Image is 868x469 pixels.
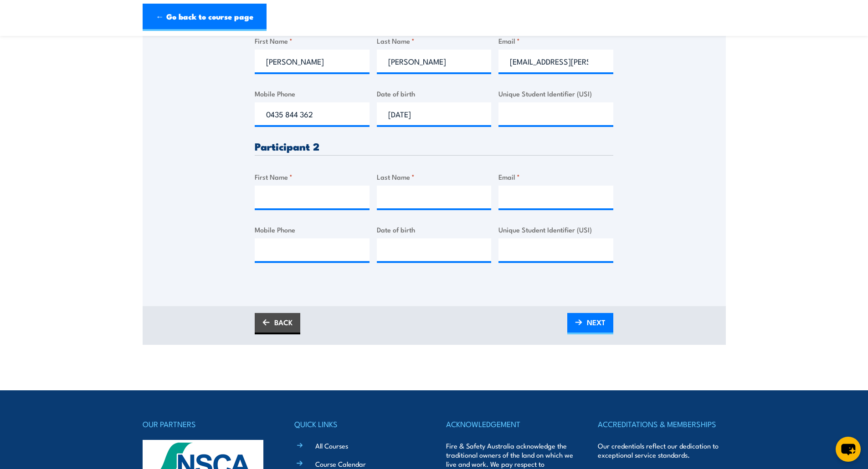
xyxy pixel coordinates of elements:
h4: QUICK LINKS [294,418,422,430]
label: Unique Student Identifier (USI) [498,224,613,235]
label: Email [498,35,613,46]
a: Course Calendar [315,459,366,469]
label: Date of birth [377,224,492,235]
a: BACK [255,313,300,334]
label: Date of birth [377,88,492,99]
label: Last Name [377,35,492,46]
h4: ACKNOWLEDGEMENT [446,418,574,430]
h3: Participant 2 [255,141,613,151]
a: All Courses [315,441,348,450]
label: Last Name [377,171,492,182]
button: chat-button [836,437,861,462]
label: First Name [255,171,370,182]
a: ← Go back to course page [143,4,267,31]
label: Mobile Phone [255,88,370,99]
h4: ACCREDITATIONS & MEMBERSHIPS [598,418,725,430]
label: First Name [255,35,370,46]
label: Email [498,171,613,182]
p: Our credentials reflect our dedication to exceptional service standards. [598,441,725,459]
label: Mobile Phone [255,224,370,235]
label: Unique Student Identifier (USI) [498,88,613,99]
h4: OUR PARTNERS [143,418,270,430]
span: NEXT [587,310,606,334]
a: NEXT [567,313,613,334]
